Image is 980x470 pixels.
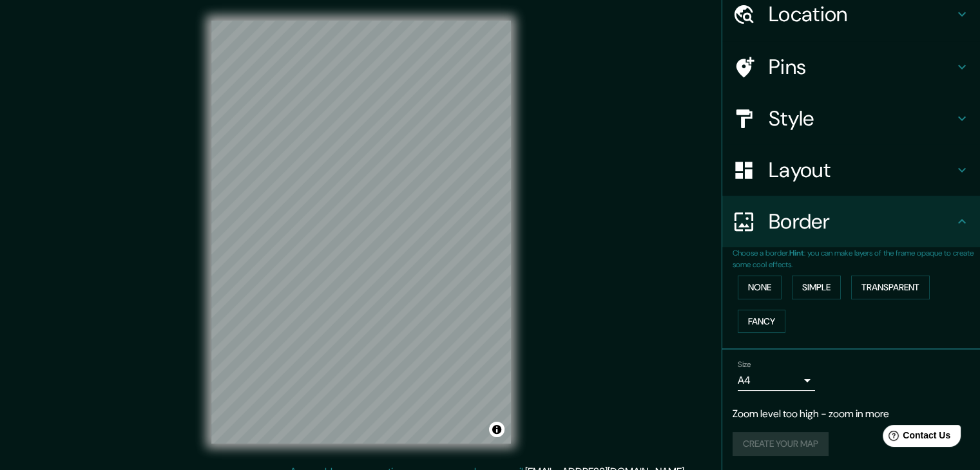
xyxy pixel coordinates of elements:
b: Hint [789,248,804,258]
div: Style [722,93,980,144]
canvas: Map [211,21,511,444]
button: Simple [792,276,841,299]
h4: Pins [769,54,954,80]
div: A4 [738,370,815,391]
button: Fancy [738,310,785,334]
h4: Location [769,1,954,27]
h4: Border [769,209,954,234]
p: Choose a border. : you can make layers of the frame opaque to create some cool effects. [733,247,980,270]
div: Layout [722,144,980,196]
label: Size [738,359,751,370]
button: Toggle attribution [489,422,504,437]
button: Transparent [851,276,930,299]
iframe: Help widget launcher [865,420,966,456]
h4: Style [769,106,954,131]
div: Border [722,196,980,247]
button: None [738,276,782,299]
p: Zoom level too high - zoom in more [733,406,970,422]
h4: Layout [769,157,954,183]
div: Pins [722,41,980,93]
